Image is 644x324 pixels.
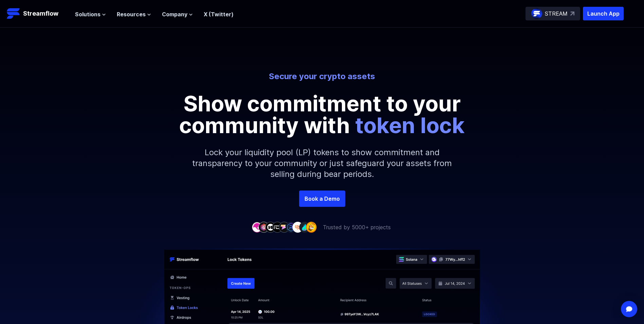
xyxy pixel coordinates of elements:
img: company-4 [272,222,283,232]
span: Resources [117,10,146,18]
img: company-5 [279,222,290,232]
a: STREAM [526,7,580,20]
img: top-right-arrow.svg [570,12,574,16]
p: Streamflow [23,9,58,18]
img: company-8 [299,222,310,232]
button: Resources [117,10,151,18]
img: company-6 [286,222,296,232]
img: company-3 [265,222,276,232]
span: token lock [355,112,465,138]
p: Show commitment to your community with [169,93,475,136]
a: Book a Demo [299,191,345,207]
div: Open Intercom Messenger [621,301,637,317]
p: Secure your crypto assets [134,71,510,82]
span: Company [162,10,187,18]
button: Solutions [75,10,106,18]
img: company-9 [306,222,317,232]
p: STREAM [545,10,568,18]
img: company-1 [252,222,262,232]
img: company-7 [292,222,303,232]
span: Solutions [75,10,100,18]
p: Lock your liquidity pool (LP) tokens to show commitment and transparency to your community or jus... [176,136,468,191]
img: Streamflow Logo [7,7,20,20]
img: company-2 [258,222,269,232]
p: Trusted by 5000+ projects [323,223,391,231]
a: Streamflow [7,7,68,20]
img: streamflow-logo-circle.png [531,8,542,19]
a: X (Twitter) [204,11,234,18]
button: Company [162,10,193,18]
button: Launch App [583,7,624,20]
